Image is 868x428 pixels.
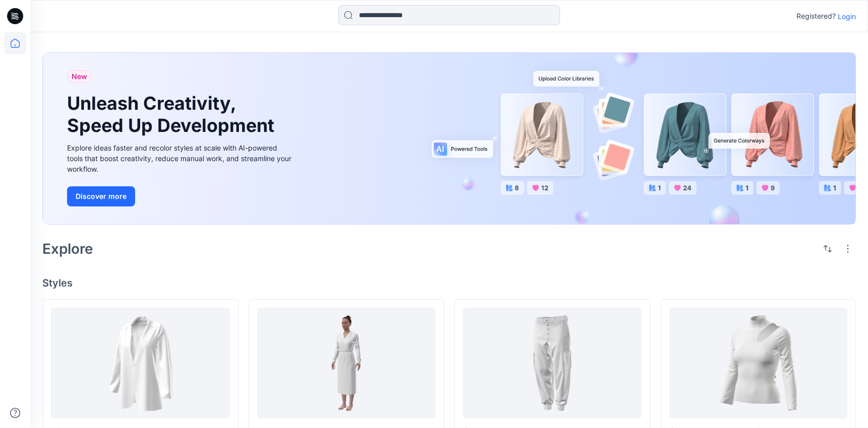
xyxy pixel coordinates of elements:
p: Registered? [796,10,836,22]
div: Explore ideas faster and recolor styles at scale with AI-powered tools that boost creativity, red... [67,142,294,174]
a: Discover more [67,186,294,206]
button: Discover more [67,186,135,206]
span: New [72,70,87,83]
a: Cut out Turtleneck Block [669,308,848,418]
a: Wrap around dress [257,308,436,418]
h4: Styles [42,277,856,289]
h2: Explore [42,241,93,257]
a: Blazer [51,308,230,418]
a: Cargo Trouser [463,308,642,418]
p: Login [838,11,856,22]
h1: Unleash Creativity, Speed Up Development [67,93,279,136]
